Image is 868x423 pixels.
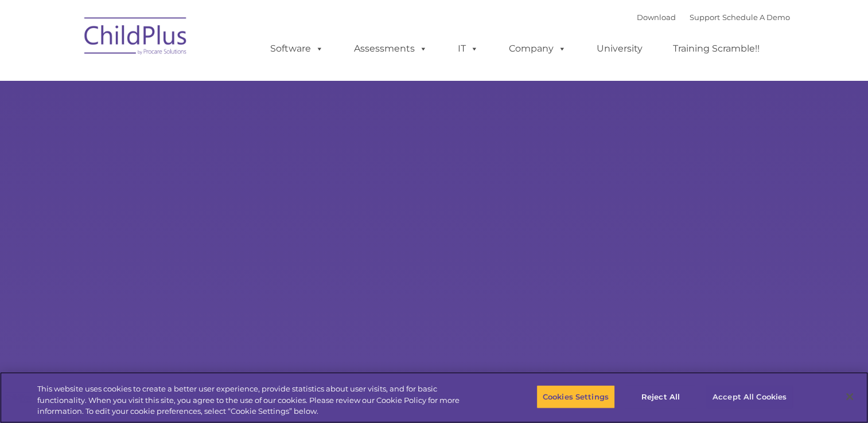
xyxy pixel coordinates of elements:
[79,9,193,66] img: ChildPlus by Procare Solutions
[342,37,439,60] a: Assessments
[497,37,578,60] a: Company
[159,123,208,131] span: Phone number
[722,13,790,22] a: Schedule A Demo
[637,13,676,22] a: Download
[625,385,696,409] button: Reject All
[637,13,790,22] font: |
[37,383,477,417] div: This website uses cookies to create a better user experience, provide statistics about user visit...
[259,37,335,60] a: Software
[446,37,490,60] a: IT
[159,76,194,84] span: Last name
[585,37,654,60] a: University
[536,385,615,409] button: Cookies Settings
[690,13,720,22] a: Support
[661,37,771,60] a: Training Scramble!!
[706,385,793,409] button: Accept All Cookies
[837,384,862,409] button: Close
